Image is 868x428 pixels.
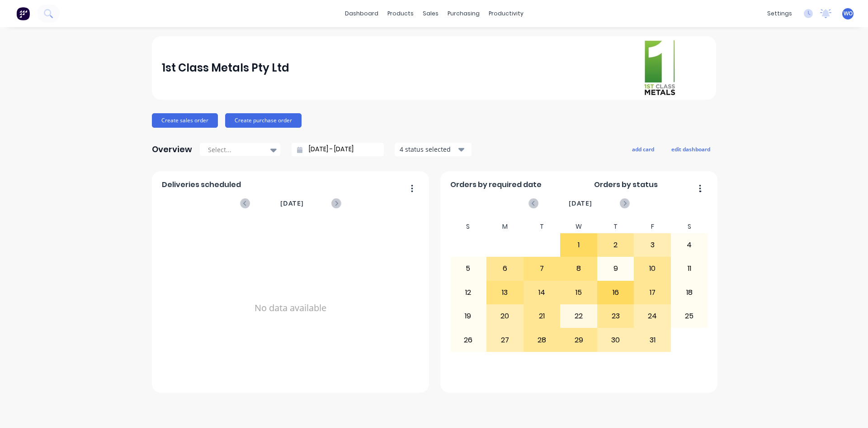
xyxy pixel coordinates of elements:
button: Create purchase order [225,113,302,128]
div: 24 [634,305,670,327]
div: 15 [561,281,597,304]
span: Deliveries scheduled [162,179,241,190]
div: 31 [634,328,670,351]
div: 11 [671,257,708,280]
div: 18 [671,281,708,304]
div: sales [418,7,443,20]
button: Create sales order [152,113,218,128]
div: S [450,220,487,233]
span: WO [844,10,853,18]
div: 9 [598,257,634,280]
div: 3 [634,234,670,256]
div: 14 [524,281,560,304]
div: 22 [561,305,597,327]
div: 4 [671,234,708,256]
button: edit dashboard [665,143,716,155]
div: 2 [598,234,634,256]
div: purchasing [443,7,484,20]
div: T [597,220,634,233]
div: 26 [450,328,486,351]
div: 10 [634,257,670,280]
div: 25 [671,305,708,327]
img: Factory [16,7,30,20]
div: 17 [634,281,670,304]
div: T [524,220,561,233]
div: 5 [450,257,486,280]
div: 4 status selected [400,144,457,154]
div: settings [763,7,797,20]
div: 30 [598,328,634,351]
div: F [634,220,671,233]
div: 28 [524,328,560,351]
div: 13 [487,281,523,304]
div: productivity [484,7,528,20]
button: add card [626,143,660,155]
div: products [383,7,418,20]
div: M [486,220,524,233]
div: 1st Class Metals Pty Ltd [162,59,289,77]
div: 29 [561,328,597,351]
img: 1st Class Metals Pty Ltd [643,39,676,97]
span: Orders by required date [450,179,542,190]
span: [DATE] [280,198,304,208]
div: 8 [561,257,597,280]
button: 4 status selected [395,143,472,156]
span: [DATE] [569,198,592,208]
div: 20 [487,305,523,327]
div: 6 [487,257,523,280]
div: 23 [598,305,634,327]
div: W [560,220,597,233]
div: 27 [487,328,523,351]
a: dashboard [340,7,383,20]
div: 7 [524,257,560,280]
div: 1 [561,234,597,256]
div: Overview [152,140,192,159]
div: 21 [524,305,560,327]
div: 19 [450,305,486,327]
div: 12 [450,281,486,304]
div: No data available [162,220,420,396]
span: Orders by status [594,179,658,190]
div: 16 [598,281,634,304]
div: S [671,220,708,233]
